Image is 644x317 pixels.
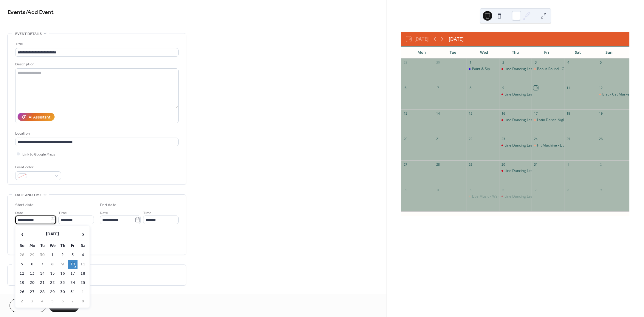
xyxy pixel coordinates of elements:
div: End date [100,202,117,208]
div: Line Dancing Lessons with Dance Your Boots Off [499,92,532,97]
div: 13 [403,111,408,116]
div: 24 [533,137,538,141]
td: 3 [68,251,78,259]
td: 26 [17,288,27,296]
div: 28 [436,162,440,167]
td: 16 [58,269,67,278]
div: 9 [501,86,505,90]
div: 16 [501,111,505,116]
a: Cancel [10,299,46,312]
div: 2 [501,60,505,65]
div: Start date [15,202,34,208]
div: 2 [599,162,603,167]
div: 25 [566,137,570,141]
td: 28 [38,288,47,296]
div: 6 [501,187,505,192]
div: Line Dancing Lessons with Dance Your Boots Off [499,118,532,123]
div: Latin Dance Night with DJ [PERSON_NAME] [537,118,608,123]
td: 9 [58,260,67,269]
span: Save [59,303,69,309]
td: 29 [48,288,57,296]
td: 1 [78,288,88,296]
div: 26 [599,137,603,141]
div: 31 [533,162,538,167]
div: Latin Dance Night with DJ CJ [532,118,564,123]
div: 5 [599,60,603,65]
div: Line Dancing Lessons with Dance Your Boots Off [499,194,532,199]
td: 8 [78,297,88,306]
th: [DATE] [27,228,78,241]
div: Paint & Sip [467,67,499,72]
div: Line Dancing Lessons with Dance Your Boots Off [504,168,585,173]
div: 10 [533,86,538,90]
div: Line Dancing Lessons with Dance Your Boots Off [504,118,585,123]
div: Live Music - Warsloth [472,194,507,199]
div: 3 [403,187,408,192]
span: Time [143,210,151,216]
div: 4 [566,60,570,65]
div: Black Cat Market [602,92,631,97]
div: 27 [403,162,408,167]
div: 30 [501,162,505,167]
div: 1 [566,162,570,167]
div: Event color [15,164,60,170]
td: 10 [68,260,78,269]
td: 7 [38,260,47,269]
div: 12 [599,86,603,90]
th: Tu [38,241,47,250]
div: 30 [436,60,440,65]
div: 20 [403,137,408,141]
div: Title [15,41,177,47]
span: Date [100,210,108,216]
div: Location [15,130,177,137]
td: 6 [58,297,67,306]
td: 8 [48,260,57,269]
div: 22 [468,137,473,141]
div: 7 [436,86,440,90]
div: Live Music - Warsloth [467,194,499,199]
div: Sat [562,47,594,59]
td: 13 [27,269,37,278]
div: 7 [533,187,538,192]
div: 9 [599,187,603,192]
th: Fr [68,241,78,250]
div: Black Cat Market [597,92,629,97]
div: 29 [403,60,408,65]
span: Time [58,210,67,216]
td: 23 [58,278,67,287]
span: Event details [15,31,42,37]
td: 12 [17,269,27,278]
div: Tue [437,47,469,59]
th: Mo [27,241,37,250]
div: 4 [436,187,440,192]
div: Hit Machine - Live Music at Zesti [532,143,564,148]
div: 23 [501,137,505,141]
td: 19 [17,278,27,287]
div: Line Dancing Lessons with Dance Your Boots Off [499,67,532,72]
td: 6 [27,260,37,269]
button: AI Assistant [18,113,55,121]
div: Line Dancing Lessons with Dance Your Boots Off [504,92,585,97]
th: We [48,241,57,250]
td: 7 [68,297,78,306]
div: 14 [436,111,440,116]
div: Paint & Sip [472,67,490,72]
td: 2 [17,297,27,306]
div: Sun [593,47,625,59]
td: 18 [78,269,88,278]
div: Thu [500,47,531,59]
div: 3 [533,60,538,65]
span: Date [15,210,23,216]
td: 30 [58,288,67,296]
div: 1 [468,60,473,65]
td: 20 [27,278,37,287]
div: Wed [468,47,500,59]
span: Cancel [20,303,36,309]
td: 25 [78,278,88,287]
div: Hit Machine - Live Music at [GEOGRAPHIC_DATA] [537,143,618,148]
td: 5 [17,260,27,269]
div: Line Dancing Lessons with Dance Your Boots Off [499,143,532,148]
div: 11 [566,86,570,90]
td: 4 [38,297,47,306]
div: 8 [468,86,473,90]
